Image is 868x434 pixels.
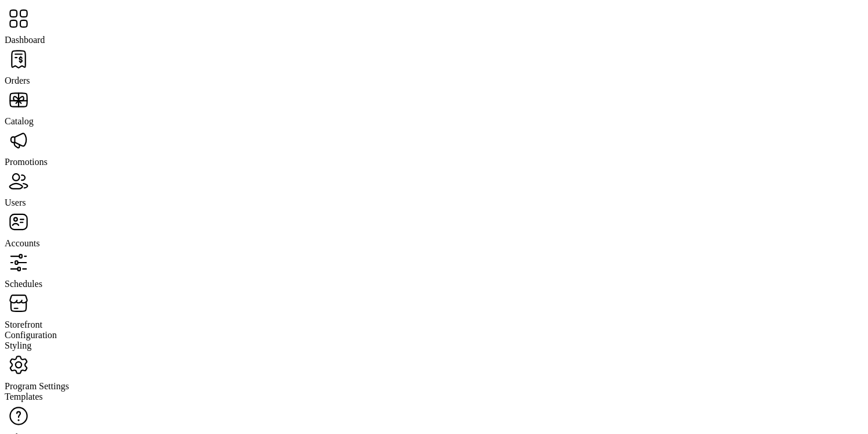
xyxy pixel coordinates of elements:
[5,279,42,289] span: Schedules
[5,198,26,207] span: Users
[5,320,42,329] span: Storefront
[5,392,43,401] span: Templates
[5,35,45,45] span: Dashboard
[5,116,34,126] span: Catalog
[5,238,40,248] span: Accounts
[5,340,31,350] span: Styling
[5,157,48,167] span: Promotions
[5,76,30,85] span: Orders
[5,381,69,391] span: Program Settings
[5,330,57,340] span: Configuration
